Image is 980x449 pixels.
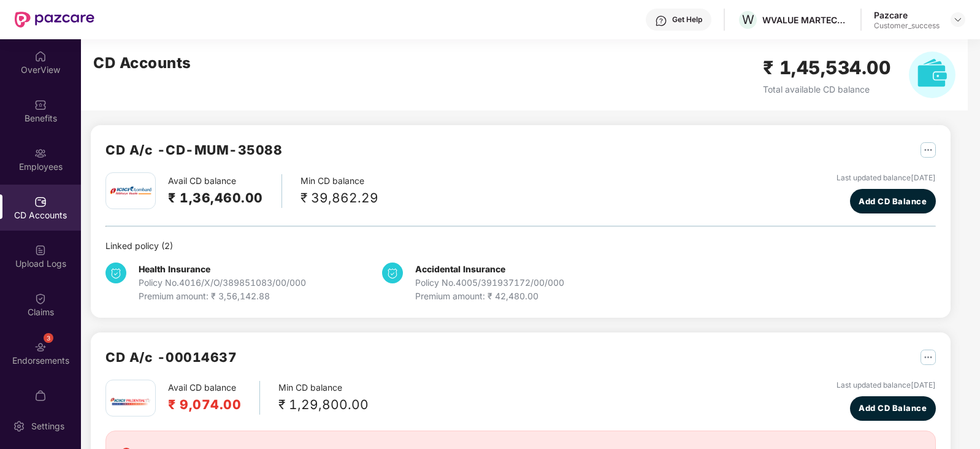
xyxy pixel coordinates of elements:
[168,381,260,415] div: Avail CD balance
[168,174,282,208] div: Avail CD balance
[742,12,754,27] span: W
[34,196,47,208] img: svg+xml;base64,PHN2ZyBpZD0iQ0RfQWNjb3VudHMiIGRhdGEtbmFtZT0iQ0QgQWNjb3VudHMiIHhtbG5zPSJodHRwOi8vd3...
[34,99,47,111] img: svg+xml;base64,PHN2ZyBpZD0iQmVuZWZpdHMiIHhtbG5zPSJodHRwOi8vd3d3LnczLm9yZy8yMDAwL3N2ZyIgd2lkdGg9Ij...
[139,290,306,303] div: Premium amount: ₹ 3,56,142.88
[139,276,306,290] div: Policy No. 4016/X/O/389851083/00/000
[874,21,940,31] div: Customer_success
[168,188,263,208] h2: ₹ 1,36,460.00
[415,276,564,290] div: Policy No. 4005/391937172/00/000
[415,290,564,303] div: Premium amount: ₹ 42,480.00
[34,341,47,353] img: svg+xml;base64,PHN2ZyBpZD0iRW5kb3JzZW1lbnRzIiB4bWxucz0iaHR0cDovL3d3dy53My5vcmcvMjAwMC9zdmciIHdpZH...
[105,140,282,160] h2: CD A/c - CD-MUM-35088
[93,52,191,75] h2: CD Accounts
[301,188,378,208] div: ₹ 39,862.29
[874,9,940,21] div: Pazcare
[763,84,870,94] span: Total available CD balance
[44,333,53,343] div: 3
[763,53,891,82] h2: ₹ 1,45,534.00
[34,50,47,63] img: svg+xml;base64,PHN2ZyBpZD0iSG9tZSIgeG1sbnM9Imh0dHA6Ly93d3cudzMub3JnLzIwMDAvc3ZnIiB3aWR0aD0iMjAiIG...
[762,14,848,26] div: WVALUE MARTECH PRIVATE LIMITED
[105,263,126,283] img: svg+xml;base64,PHN2ZyB4bWxucz0iaHR0cDovL3d3dy53My5vcmcvMjAwMC9zdmciIHdpZHRoPSIzNCIgaGVpZ2h0PSIzNC...
[850,396,936,421] button: Add CD Balance
[109,380,152,423] img: iciciprud.png
[836,172,936,184] div: Last updated balance [DATE]
[415,264,505,274] b: Accidental Insurance
[34,147,47,159] img: svg+xml;base64,PHN2ZyBpZD0iRW1wbG95ZWVzIiB4bWxucz0iaHR0cDovL3d3dy53My5vcmcvMjAwMC9zdmciIHdpZHRoPS...
[13,420,25,432] img: svg+xml;base64,PHN2ZyBpZD0iU2V0dGluZy0yMHgyMCIgeG1sbnM9Imh0dHA6Ly93d3cudzMub3JnLzIwMDAvc3ZnIiB3aW...
[34,293,47,305] img: svg+xml;base64,PHN2ZyBpZD0iQ2xhaW0iIHhtbG5zPSJodHRwOi8vd3d3LnczLm9yZy8yMDAwL3N2ZyIgd2lkdGg9IjIwIi...
[28,420,68,432] div: Settings
[921,142,936,158] img: svg+xml;base64,PHN2ZyB4bWxucz0iaHR0cDovL3d3dy53My5vcmcvMjAwMC9zdmciIHdpZHRoPSIyNSIgaGVpZ2h0PSIyNS...
[34,244,47,256] img: svg+xml;base64,PHN2ZyBpZD0iVXBsb2FkX0xvZ3MiIGRhdGEtbmFtZT0iVXBsb2FkIExvZ3MiIHhtbG5zPSJodHRwOi8vd3...
[139,264,210,274] b: Health Insurance
[278,394,369,415] div: ₹ 1,29,800.00
[921,350,936,365] img: svg+xml;base64,PHN2ZyB4bWxucz0iaHR0cDovL3d3dy53My5vcmcvMjAwMC9zdmciIHdpZHRoPSIyNSIgaGVpZ2h0PSIyNS...
[168,394,241,415] h2: ₹ 9,074.00
[301,174,378,208] div: Min CD balance
[953,15,963,25] img: svg+xml;base64,PHN2ZyBpZD0iRHJvcGRvd24tMzJ4MzIiIHhtbG5zPSJodHRwOi8vd3d3LnczLm9yZy8yMDAwL3N2ZyIgd2...
[105,239,936,253] div: Linked policy ( 2 )
[850,189,936,213] button: Add CD Balance
[655,15,667,27] img: svg+xml;base64,PHN2ZyBpZD0iSGVscC0zMngzMiIgeG1sbnM9Imh0dHA6Ly93d3cudzMub3JnLzIwMDAvc3ZnIiB3aWR0aD...
[107,183,154,199] img: icici.png
[34,390,47,402] img: svg+xml;base64,PHN2ZyBpZD0iTXlfT3JkZXJzIiBkYXRhLW5hbWU9Ik15IE9yZGVycyIgeG1sbnM9Imh0dHA6Ly93d3cudz...
[15,12,94,28] img: New Pazcare Logo
[278,381,369,415] div: Min CD balance
[382,263,403,283] img: svg+xml;base64,PHN2ZyB4bWxucz0iaHR0cDovL3d3dy53My5vcmcvMjAwMC9zdmciIHdpZHRoPSIzNCIgaGVpZ2h0PSIzNC...
[859,195,927,207] span: Add CD Balance
[859,402,927,414] span: Add CD Balance
[836,380,936,391] div: Last updated balance [DATE]
[672,15,702,25] div: Get Help
[105,347,237,367] h2: CD A/c - 00014637
[909,52,955,98] img: svg+xml;base64,PHN2ZyB4bWxucz0iaHR0cDovL3d3dy53My5vcmcvMjAwMC9zdmciIHhtbG5zOnhsaW5rPSJodHRwOi8vd3...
